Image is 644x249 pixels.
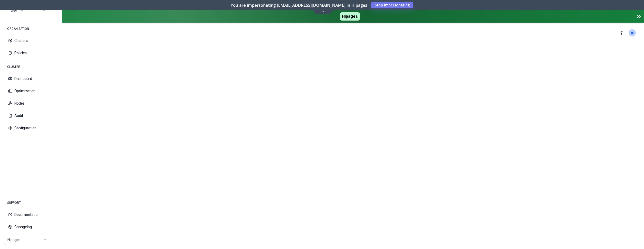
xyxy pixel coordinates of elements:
[340,12,360,21] span: Hipages
[4,73,58,84] button: Dashboard
[4,85,58,97] button: Optimization
[4,198,58,208] div: SUPPORT
[4,24,58,34] div: ORGANISATION
[4,35,58,46] button: Clusters
[4,122,58,134] button: Configuration
[4,209,58,220] button: Documentation
[4,47,58,59] button: Policies
[4,62,58,72] div: CLUSTER
[4,98,58,109] button: Nodes
[4,221,58,233] button: Changelog
[4,110,58,121] button: Audit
